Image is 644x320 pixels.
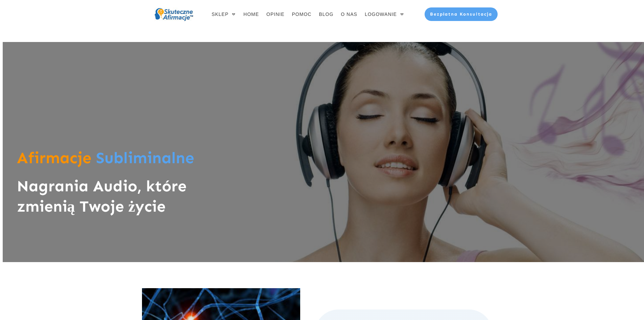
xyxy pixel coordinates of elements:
a: POMOC [292,9,312,19]
span: Bezpłatna Konsultacja [430,12,493,17]
a: LOGOWANIE [365,9,404,19]
span: LOGOWANIE [365,9,397,19]
a: HOME [243,9,259,19]
a: O NAS [341,9,357,19]
span: Subliminalne [96,148,194,167]
a: SKLEP [212,9,236,19]
a: OPINIE [266,9,284,19]
a: Bezpłatna Konsultacja [425,7,498,21]
span: SKLEP [212,9,229,19]
span: Afirmacje [17,148,91,167]
h1: Nagrania Audio, które zmienią Twoje życie [17,176,220,223]
a: BLOG [319,9,333,19]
